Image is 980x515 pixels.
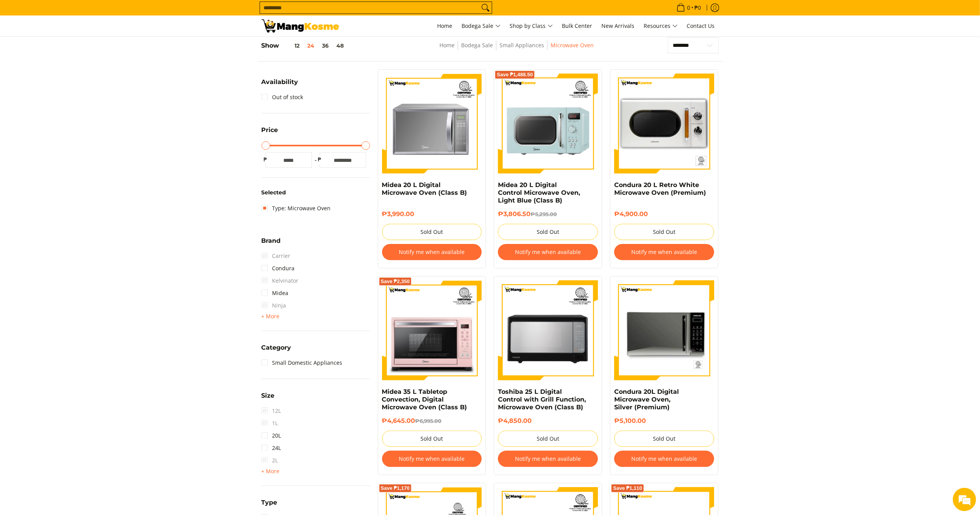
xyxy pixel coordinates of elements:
[347,15,719,36] nav: Main Menu
[262,189,370,196] h6: Selected
[382,417,482,425] h6: ₱4,645.00
[498,417,598,425] h6: ₱4,850.00
[390,41,643,58] nav: Breadcrumbs
[498,244,598,260] button: Notify me when available
[381,486,410,491] span: Save ₱1,170
[382,388,467,411] a: Midea 35 L Tabletop Convection, Digital Microwave Oven (Class B)
[319,43,333,49] button: 36
[262,42,348,50] h5: Show
[381,279,410,284] span: Save ₱2,350
[382,451,482,467] button: Notify me when available
[382,224,482,240] button: Sold Out
[498,388,586,411] a: Toshiba 25 L Digital Control with Grill Function, Microwave Oven (Class B)
[262,313,280,319] span: + More
[262,393,275,399] span: Size
[262,500,277,512] summary: Open
[614,451,714,467] button: Notify me when available
[434,15,456,36] a: Home
[614,431,714,447] button: Sold Out
[262,467,280,476] summary: Open
[382,431,482,447] button: Sold Out
[510,21,553,31] span: Shop by Class
[614,280,714,380] img: 20-liter-digital-microwave-oven-silver-full-front-view-mang-kosme
[498,74,598,173] img: Midea 20 L Digital Control Microwave Oven, Light Blue (Class B)
[498,224,598,240] button: Sold Out
[498,451,598,467] button: Notify me when available
[558,15,596,36] a: Bulk Center
[498,280,598,380] img: Toshiba 25 L Digital Control with Grill Function, Microwave Oven (Class B)
[262,127,278,139] summary: Open
[614,388,679,411] a: Condura 20L Digital Microwave Oven, Silver (Premium)
[262,405,281,417] span: 12L
[262,299,286,312] span: Ninja
[333,43,348,49] button: 48
[415,418,442,424] del: ₱6,995.00
[479,2,492,14] button: Search
[262,79,298,85] span: Availability
[687,22,715,29] span: Contact Us
[262,345,291,351] span: Category
[382,280,482,380] img: Midea 35 L Tabletop Convection, Digital Microwave Oven (Class B)
[262,202,331,215] a: Type: Microwave Oven
[262,238,281,250] summary: Open
[262,468,280,474] span: + More
[598,15,639,36] a: New Arrivals
[613,486,642,491] span: Save ₱1,110
[497,72,533,77] span: Save ₱1,488.50
[437,22,453,29] span: Home
[614,181,706,196] a: Condura 20 L Retro White Microwave Oven (Premium)
[382,210,482,218] h6: ₱3,990.00
[506,15,557,36] a: Shop by Class
[614,74,714,173] img: condura-vintage-style-20-liter-micowave-oven-with-icc-sticker-class-a-full-front-view-mang-kosme
[316,156,324,163] span: ₱
[530,211,557,217] del: ₱5,295.00
[262,275,299,287] span: Kelvinator
[458,15,505,36] a: Bodega Sale
[602,22,635,29] span: New Arrivals
[498,181,580,204] a: Midea 20 L Digital Control Microwave Oven, Light Blue (Class B)
[262,312,280,321] summary: Open
[262,454,278,467] span: 2L
[551,41,594,50] span: Microwave Oven
[498,431,598,447] button: Sold Out
[614,244,714,260] button: Notify me when available
[262,429,281,442] a: 20L
[262,417,278,429] span: 1L
[614,210,714,218] h6: ₱4,900.00
[674,3,704,12] span: •
[499,41,544,49] a: Small Appliances
[644,21,678,31] span: Resources
[382,244,482,260] button: Notify me when available
[562,22,592,29] span: Bulk Center
[683,15,719,36] a: Contact Us
[382,74,482,173] img: Midea 20 L Digital Microwave Oven (Class B)
[614,417,714,425] h6: ₱5,100.00
[262,79,298,91] summary: Open
[614,224,714,240] button: Sold Out
[262,19,339,33] img: Small Appliances l Mang Kosme: Home Appliances Warehouse Sale
[461,41,493,49] a: Bodega Sale
[498,210,598,218] h6: ₱3,806.50
[640,15,682,36] a: Resources
[262,357,343,369] a: Small Domestic Appliances
[439,41,455,49] a: Home
[262,238,281,244] span: Brand
[262,442,281,454] a: 24L
[262,127,278,133] span: Price
[686,5,692,10] span: 0
[262,262,295,275] a: Condura
[694,5,703,10] span: ₱0
[262,345,291,357] summary: Open
[382,181,467,196] a: Midea 20 L Digital Microwave Oven (Class B)
[462,21,501,31] span: Bodega Sale
[304,43,319,49] button: 24
[262,250,291,262] span: Carrier
[279,43,304,49] button: 12
[262,91,303,103] a: Out of stock
[262,393,275,405] summary: Open
[262,500,277,506] span: Type
[262,287,289,299] a: Midea
[262,156,269,163] span: ₱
